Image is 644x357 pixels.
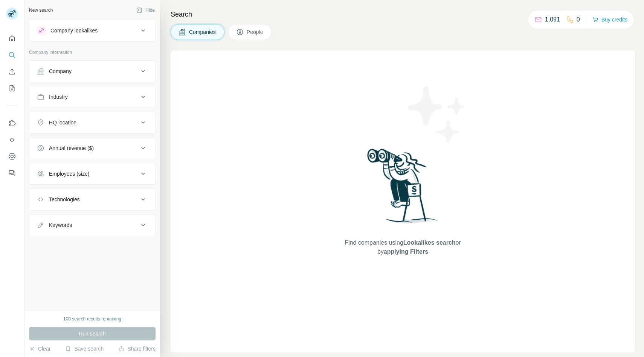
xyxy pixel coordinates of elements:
div: HQ location [49,119,76,126]
button: Technologies [29,190,155,208]
div: Company lookalikes [50,27,98,34]
button: Dashboard [6,150,18,163]
div: Employees (size) [49,170,89,178]
h4: Search [171,9,635,20]
button: Feedback [6,166,18,180]
div: Technologies [49,196,80,203]
div: 100 search results remaining [63,316,121,322]
p: 1,091 [545,15,560,24]
span: People [247,28,264,36]
div: Keywords [49,221,72,229]
img: Surfe Illustration - Woman searching with binoculars [364,147,442,231]
button: Annual revenue ($) [29,139,155,157]
button: Enrich CSV [6,65,18,78]
span: Find companies using or by [342,238,463,256]
img: Surfe Illustration - Stars [403,81,471,149]
button: Search [6,48,18,62]
button: Company lookalikes [29,21,155,40]
span: applying Filters [384,248,428,255]
p: 0 [577,15,580,24]
p: Company information [29,49,156,56]
button: Clear [29,345,50,352]
div: New search [29,7,53,14]
span: Companies [189,28,217,36]
button: Hide [131,5,160,16]
button: Use Surfe API [6,133,18,147]
div: Annual revenue ($) [49,144,94,152]
button: My lists [6,81,18,95]
button: Industry [29,88,155,106]
span: Lookalikes search [403,239,456,246]
button: HQ location [29,113,155,132]
div: Company [49,67,72,75]
button: Share filters [118,345,156,352]
button: Use Surfe on LinkedIn [6,116,18,130]
button: Company [29,62,155,80]
button: Employees (size) [29,165,155,183]
button: Keywords [29,216,155,234]
button: Save search [65,345,104,352]
div: Industry [49,93,68,101]
button: Quick start [6,32,18,45]
button: Buy credits [592,14,627,25]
